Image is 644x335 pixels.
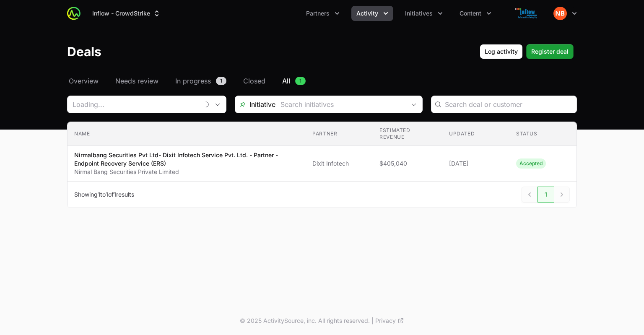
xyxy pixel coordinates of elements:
th: Status [509,122,576,146]
div: Primary actions [480,44,574,59]
input: Search initiatives [275,96,405,113]
p: Showing to of results [74,190,134,199]
span: | [371,317,374,325]
span: Log activity [485,47,518,57]
a: All1 [280,76,307,86]
div: Initiatives menu [400,6,448,21]
span: 1 [295,77,306,85]
div: Open [405,96,422,113]
img: Navin Balachandran [553,7,567,20]
a: Needs review [114,76,160,86]
img: Inflow [506,5,547,22]
button: Log activity [480,44,523,59]
span: 1 [216,77,226,85]
div: Activity menu [351,6,393,21]
span: Dixit Infotech [312,159,366,168]
a: In progress1 [174,76,228,86]
span: 1 [538,187,554,203]
span: Closed [243,76,265,86]
h1: Deals [67,44,101,59]
span: Overview [69,76,99,86]
input: Loading... [68,96,199,113]
span: Partners [306,9,330,18]
p: Nirmal Bang Securities Private Limited [74,168,299,176]
span: Activity [356,9,378,18]
a: Closed [241,76,267,86]
th: Updated [442,122,509,146]
span: 1 [106,191,108,198]
nav: Deals navigation [67,76,577,86]
input: Search deal or customer [445,99,571,109]
span: Initiative [235,99,275,109]
div: Supplier switch menu [87,6,166,21]
div: Partners menu [301,6,345,21]
button: Activity [351,6,393,21]
img: ActivitySource [67,7,80,20]
th: Name [68,122,306,146]
p: Nirmalbang Securities Pvt Ltd- Dixit Infotech Service Pvt. Ltd. - Partner - Endpoint Recovery Ser... [74,151,299,168]
button: Register deal [526,44,574,59]
span: Needs review [115,76,158,86]
span: Content [460,9,481,18]
button: Partners [301,6,345,21]
th: Estimated revenue [373,122,442,146]
button: Inflow - CrowdStrike [87,6,166,21]
span: 1 [98,191,100,198]
span: Initiatives [405,9,433,18]
span: Register deal [531,47,569,57]
div: Content menu [454,6,496,21]
span: $405,040 [379,159,436,168]
button: Initiatives [400,6,448,21]
span: In progress [175,76,211,86]
th: Partner [306,122,373,146]
p: © 2025 ActivitySource, inc. All rights reserved. [240,317,370,325]
div: Open [209,96,226,113]
div: Main navigation [80,6,496,21]
a: Overview [67,76,100,86]
span: 1 [114,191,116,198]
button: Content [454,6,496,21]
section: Deals Filters [67,96,577,208]
span: [DATE] [449,159,503,168]
span: All [282,76,290,86]
a: Privacy [375,317,404,325]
